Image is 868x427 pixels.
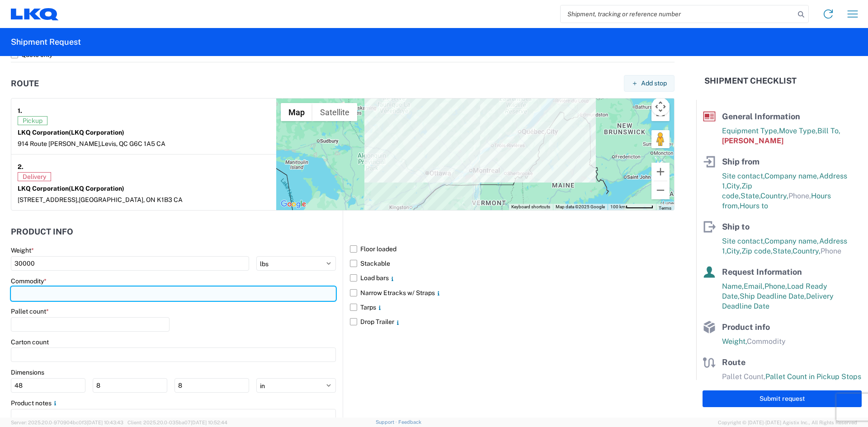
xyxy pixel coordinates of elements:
[651,163,670,181] button: Zoom in
[744,282,764,291] span: Email,
[18,129,124,136] strong: LKQ Corporation
[87,420,123,425] span: [DATE] 10:43:43
[11,246,34,254] label: Weight
[722,222,750,231] span: Ship to
[741,247,773,255] span: Zip code,
[747,337,786,346] span: Commodity
[722,372,765,381] span: Pallet Count,
[740,292,806,300] span: Ship Deadline Date,
[722,372,861,391] span: Pallet Count in Pickup Stops equals Pallet Count in delivery stops
[18,105,22,116] strong: 1.
[191,420,227,425] span: [DATE] 10:52:44
[127,420,227,425] span: Client: 2025.20.0-035ba07
[69,129,124,136] span: (LKQ Corporation)
[779,127,817,135] span: Move Type,
[740,202,768,210] span: Hours to
[773,247,793,255] span: State,
[11,378,85,393] input: L
[69,185,124,192] span: (LKQ Corporation)
[610,204,626,209] span: 100 km
[278,198,308,210] img: Google
[11,277,47,285] label: Commodity
[726,182,741,190] span: City,
[281,103,312,121] button: Show street map
[659,206,671,211] a: Terms
[608,204,656,210] button: Map Scale: 100 km per 57 pixels
[18,185,124,192] strong: LKQ Corporation
[350,271,675,285] label: Load bars
[398,419,421,425] a: Feedback
[722,157,759,166] span: Ship from
[624,75,675,92] button: Add stop
[511,204,550,210] button: Keyboard shortcuts
[18,172,51,181] span: Delivery
[278,198,308,210] a: Open this area in Google Maps (opens a new window)
[18,161,24,172] strong: 2.
[722,237,764,245] span: Site contact,
[722,127,779,135] span: Equipment Type,
[350,286,675,300] label: Narrow Etracks w/ Straps
[175,378,249,393] input: H
[376,419,398,425] a: Support
[350,300,675,314] label: Tarps
[704,75,797,86] h2: Shipment Checklist
[18,196,79,203] span: [STREET_ADDRESS],
[722,322,770,332] span: Product info
[722,112,800,121] span: General Information
[722,267,802,277] span: Request Information
[703,390,862,407] button: Submit request
[350,242,675,256] label: Floor loaded
[722,337,747,346] span: Weight,
[764,282,787,291] span: Phone,
[11,368,44,376] label: Dimensions
[760,192,788,200] span: Country,
[651,98,670,116] button: Map camera controls
[11,227,73,236] h2: Product Info
[722,282,744,291] span: Name,
[11,338,49,346] label: Carton count
[764,172,819,180] span: Company name,
[11,420,123,425] span: Server: 2025.20.0-970904bc0f3
[18,140,101,147] span: 914 Route [PERSON_NAME],
[101,140,165,147] span: Levis, QC G6C 1A5 CA
[350,314,675,329] label: Drop Trailer
[561,5,795,23] input: Shipment, tracking or reference number
[651,130,670,148] button: Drag Pegman onto the map to open Street View
[350,256,675,271] label: Stackable
[788,192,811,200] span: Phone,
[722,357,745,367] span: Route
[722,172,764,180] span: Site contact,
[18,116,47,125] span: Pickup
[722,136,783,145] span: [PERSON_NAME]
[764,237,819,245] span: Company name,
[11,399,59,407] label: Product notes
[821,247,841,255] span: Phone
[651,181,670,199] button: Zoom out
[11,307,49,315] label: Pallet count
[741,192,760,200] span: State,
[11,37,81,47] h2: Shipment Request
[817,127,840,135] span: Bill To,
[718,418,857,427] span: Copyright © [DATE]-[DATE] Agistix Inc., All Rights Reserved
[726,247,741,255] span: City,
[79,196,183,203] span: [GEOGRAPHIC_DATA], ON K1B3 CA
[793,247,821,255] span: Country,
[641,79,667,88] span: Add stop
[93,378,167,393] input: W
[312,103,357,121] button: Show satellite imagery
[11,79,39,88] h2: Route
[556,204,605,209] span: Map data ©2025 Google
